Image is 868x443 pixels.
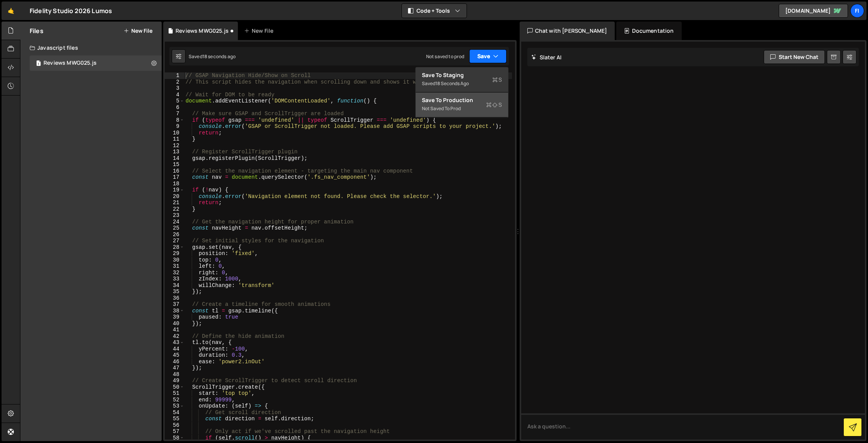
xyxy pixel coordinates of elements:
[165,276,184,282] div: 33
[165,111,184,117] div: 7
[165,79,184,86] div: 2
[165,371,184,378] div: 48
[176,27,229,35] div: Reviews MWG025.js
[165,365,184,371] div: 47
[189,53,236,60] div: Saved
[165,232,184,238] div: 26
[165,219,184,225] div: 24
[531,54,562,61] h2: Slater AI
[486,101,502,109] span: S
[165,238,184,244] div: 27
[165,263,184,270] div: 31
[165,92,184,98] div: 4
[165,352,184,359] div: 45
[202,53,236,60] div: 18 seconds ago
[165,397,184,403] div: 52
[30,27,43,35] h2: Files
[165,149,184,155] div: 13
[75,45,81,51] img: tab_keywords_by_traffic_grey.svg
[435,80,469,87] div: 18 seconds ago
[850,4,864,18] a: Fi
[40,45,57,50] div: Domain
[402,4,467,18] button: Code + Tools
[165,378,184,384] div: 49
[165,301,184,308] div: 37
[165,327,184,333] div: 41
[165,409,184,416] div: 54
[422,96,502,104] div: Save to Production
[616,22,681,40] div: Documentation
[165,295,184,302] div: 36
[165,225,184,232] div: 25
[165,250,184,257] div: 29
[165,416,184,422] div: 55
[469,49,507,63] button: Save
[165,244,184,251] div: 28
[165,143,184,149] div: 12
[165,321,184,327] div: 40
[165,155,184,162] div: 14
[165,308,184,314] div: 38
[165,257,184,263] div: 30
[165,187,184,193] div: 19
[764,50,825,64] button: Start new chat
[422,104,502,113] div: Not saved to prod
[165,403,184,409] div: 53
[165,435,184,441] div: 58
[165,104,184,111] div: 6
[520,22,615,40] div: Chat with [PERSON_NAME]
[422,79,502,88] div: Saved
[36,61,41,67] span: 1
[244,27,276,35] div: New File
[165,206,184,213] div: 22
[165,174,184,181] div: 17
[165,270,184,276] div: 32
[165,181,184,187] div: 18
[165,289,184,295] div: 35
[124,28,152,34] button: New File
[43,60,97,67] div: Reviews MWG025.js
[426,53,465,60] div: Not saved to prod
[165,333,184,340] div: 42
[165,123,184,130] div: 9
[165,212,184,219] div: 23
[165,200,184,206] div: 21
[416,67,508,92] button: Save to StagingS Saved18 seconds ago
[492,76,502,84] span: S
[165,390,184,397] div: 51
[165,282,184,289] div: 34
[20,20,127,26] div: Domain: [PERSON_NAME][DOMAIN_NAME]
[779,4,848,18] a: [DOMAIN_NAME]
[416,92,508,117] button: Save to ProductionS Not saved to prod
[12,20,18,26] img: website_grey.svg
[422,71,502,79] div: Save to Staging
[165,339,184,346] div: 43
[165,384,184,391] div: 50
[31,45,37,51] img: tab_domain_overview_orange.svg
[165,130,184,136] div: 10
[165,98,184,104] div: 5
[30,55,162,71] div: 16516/44812.js
[165,117,184,124] div: 8
[84,45,133,50] div: Keywords nach Traffic
[165,346,184,352] div: 44
[2,2,20,20] a: 🤙
[165,428,184,435] div: 57
[165,314,184,321] div: 39
[22,12,38,18] div: v 4.0.25
[20,40,162,55] div: Javascript files
[165,168,184,175] div: 16
[165,85,184,92] div: 3
[165,359,184,365] div: 46
[12,12,18,18] img: logo_orange.svg
[165,193,184,200] div: 20
[30,6,112,15] div: Fidelity Studio 2026 Lumos
[165,422,184,429] div: 56
[165,72,184,79] div: 1
[165,136,184,143] div: 11
[165,161,184,168] div: 15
